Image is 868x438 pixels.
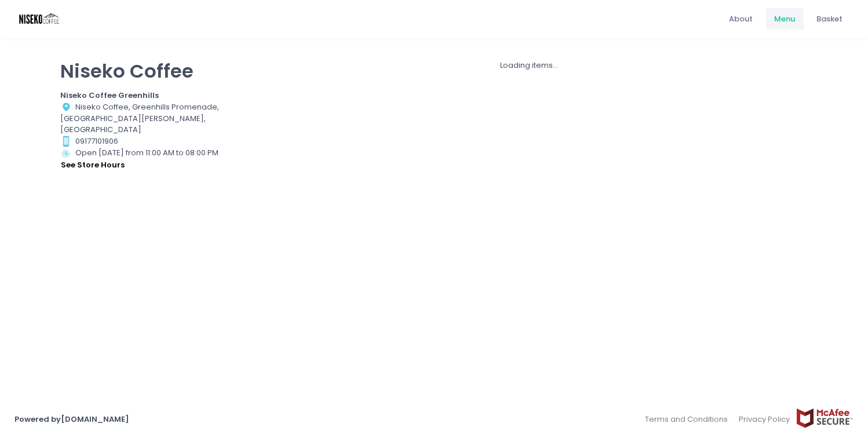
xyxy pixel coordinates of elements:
a: About [720,8,762,30]
span: Menu [774,13,795,25]
img: mcafee-secure [796,408,854,428]
span: Basket [816,13,843,25]
button: see store hours [60,159,125,171]
div: 09177101906 [60,136,236,147]
a: Privacy Policy [734,408,796,430]
div: Loading items... [251,60,808,71]
p: Niseko Coffee [60,60,236,82]
div: Open [DATE] from 11:00 AM to 08:00 PM [60,147,236,171]
img: logo [14,9,67,29]
div: Niseko Coffee, Greenhills Promenade, [GEOGRAPHIC_DATA][PERSON_NAME], [GEOGRAPHIC_DATA] [60,101,236,136]
a: Menu [765,8,804,30]
span: About [729,13,753,25]
b: Niseko Coffee Greenhills [60,90,159,101]
a: Powered by[DOMAIN_NAME] [14,414,129,425]
a: Terms and Conditions [645,408,734,430]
